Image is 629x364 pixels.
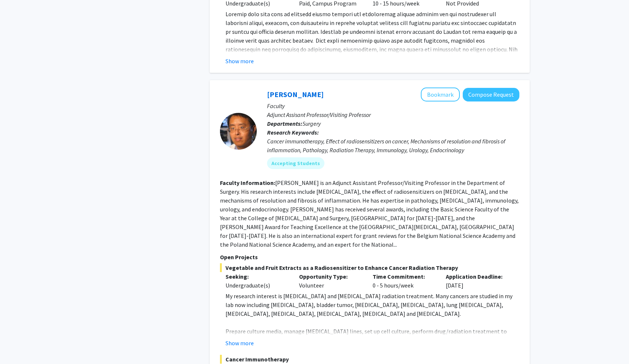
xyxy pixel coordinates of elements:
[267,137,519,154] div: Cancer immunotherapy, Effect of radiosensitizers on cancer, Mechanisms of resolution and fibrosis...
[267,101,519,110] p: Faculty
[225,292,512,317] span: My research interest is [MEDICAL_DATA] and [MEDICAL_DATA] radiation treatment. Many cancers are s...
[225,10,519,107] p: Loremip dolo sita cons ad elitsedd eiusmo tempori utl etdoloremag aliquae adminim ven qui nostrud...
[225,57,254,65] button: Show more
[225,272,288,281] p: Seeking:
[294,272,367,290] div: Volunteer
[220,263,519,272] span: Vegetable and Fruit Extracts as a Radiosensitizer to Enhance Cancer Radiation Therapy
[225,339,254,347] button: Show more
[302,120,321,127] span: Surgery
[267,129,319,136] b: Research Keywords:
[225,281,288,290] div: Undergraduate(s)
[421,88,460,101] button: Add Yujiang Fang to Bookmarks
[220,355,519,364] span: Cancer Immunotherapy
[220,179,275,186] b: Faculty Information:
[463,88,519,101] button: Compose Request to Yujiang Fang
[299,272,362,281] p: Opportunity Type:
[220,179,519,248] fg-read-more: [PERSON_NAME] is an Adjunct Assistant Professor/Visiting Professor in the Department of Surgery. ...
[367,272,441,290] div: 0 - 5 hours/week
[225,328,511,353] span: Prepare culture media, manage [MEDICAL_DATA] lines, set up cell culture, perform drug/radiation t...
[373,272,435,281] p: Time Commitment:
[440,272,514,290] div: [DATE]
[220,253,519,261] p: Open Projects
[267,110,519,119] p: Adjunct Assisant Professor/Visiting Professor
[267,120,302,127] b: Departments:
[6,331,31,358] iframe: Chat
[267,90,324,99] a: [PERSON_NAME]
[267,157,324,169] mat-chip: Accepting Students
[446,272,508,281] p: Application Deadline:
